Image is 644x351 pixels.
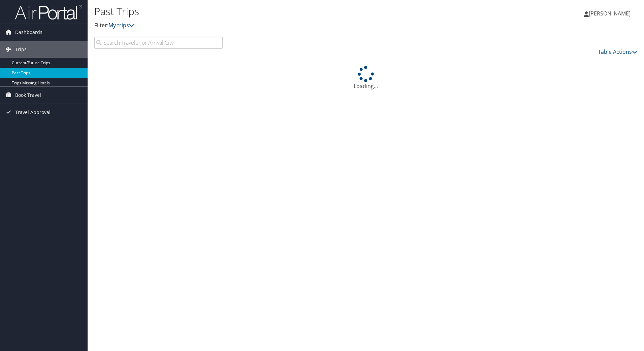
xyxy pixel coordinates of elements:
h1: Past Trips [94,4,456,18]
a: My trips [108,22,134,29]
span: [PERSON_NAME] [589,10,631,17]
span: Dashboards [15,24,42,41]
p: Filter: [94,21,456,30]
span: Travel Approval [15,104,51,121]
span: Book Travel [15,87,41,104]
input: Search Traveler or Arrival City [94,37,223,49]
img: airportal-logo.png [15,4,82,20]
div: Loading... [94,66,637,90]
a: [PERSON_NAME] [584,3,637,24]
a: Table Actions [598,48,637,55]
span: Trips [15,41,27,58]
